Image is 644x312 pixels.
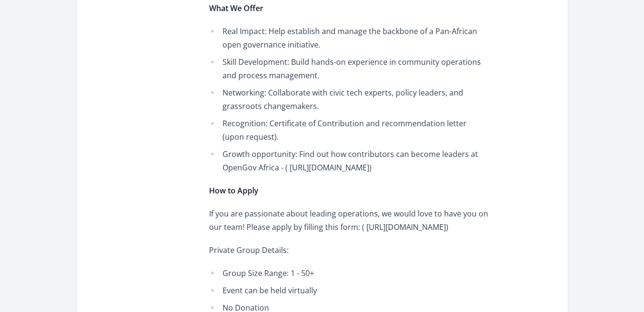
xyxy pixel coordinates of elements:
li: Real Impact: Help establish and manage the backbone of a Pan-African open governance initiative. [209,24,490,51]
li: Event can be held virtually [209,284,490,297]
li: Recognition: Certificate of Contribution and recommendation letter (upon request). [209,117,490,144]
li: Group Size Range: 1 - 50+ [209,266,490,280]
strong: How to Apply [209,185,258,196]
li: Networking: Collaborate with civic tech experts, policy leaders, and grassroots changemakers. [209,86,490,113]
li: Skill Development: Build hands-on experience in community operations and process management. [209,55,490,82]
li: Growth opportunity: Find out how contributors can become leaders at OpenGov Africa - ( [URL][DOMA... [209,147,490,174]
strong: What We Offer [209,3,263,13]
p: Private Group Details: [209,243,490,257]
p: If you are passionate about leading operations, we would love to have you on our team! Please app... [209,207,490,234]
